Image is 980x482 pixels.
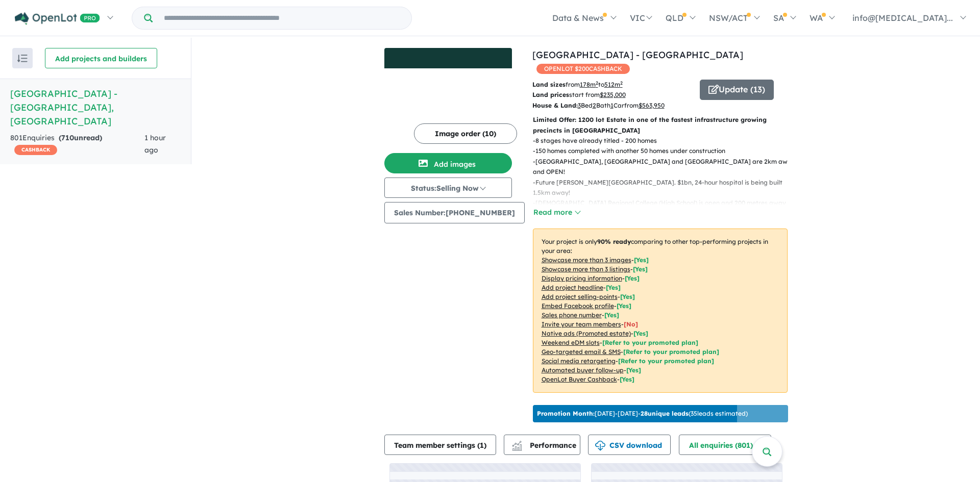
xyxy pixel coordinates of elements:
span: [Yes] [626,366,641,374]
span: [ No ] [624,320,638,328]
span: CASHBACK [14,145,57,155]
u: 2 [593,102,596,109]
u: Automated buyer follow-up [542,366,624,374]
sup: 2 [620,80,623,86]
input: Try estate name, suburb, builder or developer [155,7,409,29]
button: Sales Number:[PHONE_NUMBER] [384,202,525,223]
p: Your project is only comparing to other top-performing projects in your area: - - - - - - - - - -... [533,229,788,393]
button: Team member settings (1) [384,435,496,455]
button: Image order (10) [414,123,517,144]
span: Performance [513,441,576,450]
span: OPENLOT $ 200 CASHBACK [536,64,630,74]
img: bar-chart.svg [512,444,522,451]
span: [ Yes ] [620,293,635,300]
p: [DATE] - [DATE] - ( 35 leads estimated) [537,409,748,418]
b: 90 % ready [597,238,631,245]
button: Update (13) [700,80,774,100]
span: [Yes] [633,329,648,337]
span: to [598,81,623,88]
span: [Refer to your promoted plan] [618,357,714,365]
div: 801 Enquir ies [10,132,144,157]
span: [Refer to your promoted plan] [623,348,719,356]
u: 3 [578,102,581,109]
button: CSV download [588,435,671,455]
button: Status:Selling Now [384,177,512,198]
span: [ Yes ] [633,265,648,273]
p: - [GEOGRAPHIC_DATA], [GEOGRAPHIC_DATA] and [GEOGRAPHIC_DATA] are 2km away and OPEN! [533,157,796,177]
strong: ( unread) [59,133,102,142]
span: 710 [61,133,74,142]
u: Geo-targeted email & SMS [542,348,621,356]
span: [Refer to your promoted plan] [602,339,698,346]
u: OpenLot Buyer Cashback [542,375,617,383]
b: Land prices [532,91,569,98]
u: $ 563,950 [639,102,665,109]
span: [ Yes ] [625,274,640,282]
span: [ Yes ] [634,256,649,264]
span: [ Yes ] [606,284,621,291]
sup: 2 [596,80,598,86]
span: info@[MEDICAL_DATA]... [852,13,953,23]
p: start from [532,90,692,100]
p: - 150 homes completed with another 50 homes under construction [533,146,796,156]
p: - Future [PERSON_NAME][GEOGRAPHIC_DATA]. $1bn, 24-hour hospital is being built 1.5km away! [533,177,796,198]
u: 1 [610,102,614,109]
span: 1 hour ago [144,133,166,155]
b: House & Land: [532,102,578,109]
img: Openlot PRO Logo White [15,12,100,25]
button: Performance [504,435,580,455]
img: download icon [595,441,605,451]
p: - [DEMOGRAPHIC_DATA] Regional College (High School) is open and 200 metres away from the estate! ... [533,198,796,219]
button: Add projects and builders [45,48,157,68]
u: Social media retargeting [542,357,616,365]
b: Land sizes [532,81,566,88]
span: [ Yes ] [604,311,619,319]
u: Weekend eDM slots [542,339,600,346]
b: Promotion Month: [537,410,595,417]
p: Bed Bath Car from [532,100,692,111]
a: [GEOGRAPHIC_DATA] - [GEOGRAPHIC_DATA] [532,49,743,61]
u: Display pricing information [542,274,622,282]
span: 1 [480,441,484,450]
span: [Yes] [620,375,634,383]
u: 178 m [580,81,598,88]
b: 28 unique leads [641,410,689,417]
u: Showcase more than 3 images [542,256,631,264]
u: Showcase more than 3 listings [542,265,630,273]
p: Limited Offer: 1200 lot Estate in one of the fastest infrastructure growing precincts in [GEOGRAP... [533,115,788,136]
h5: [GEOGRAPHIC_DATA] - [GEOGRAPHIC_DATA] , [GEOGRAPHIC_DATA] [10,87,181,128]
u: Embed Facebook profile [542,302,614,310]
img: sort.svg [17,55,28,62]
button: All enquiries (801) [679,435,771,455]
u: Add project headline [542,284,603,291]
button: Add images [384,153,512,173]
p: from [532,80,692,90]
p: - 8 stages have already titled - 200 homes [533,136,796,146]
button: Read more [533,207,581,218]
u: Sales phone number [542,311,602,319]
u: Native ads (Promoted estate) [542,329,631,337]
u: $ 235,000 [600,91,626,98]
u: 512 m [604,81,623,88]
u: Add project selling-points [542,293,618,300]
img: line-chart.svg [512,441,521,446]
u: Invite your team members [542,320,621,328]
span: [ Yes ] [617,302,631,310]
